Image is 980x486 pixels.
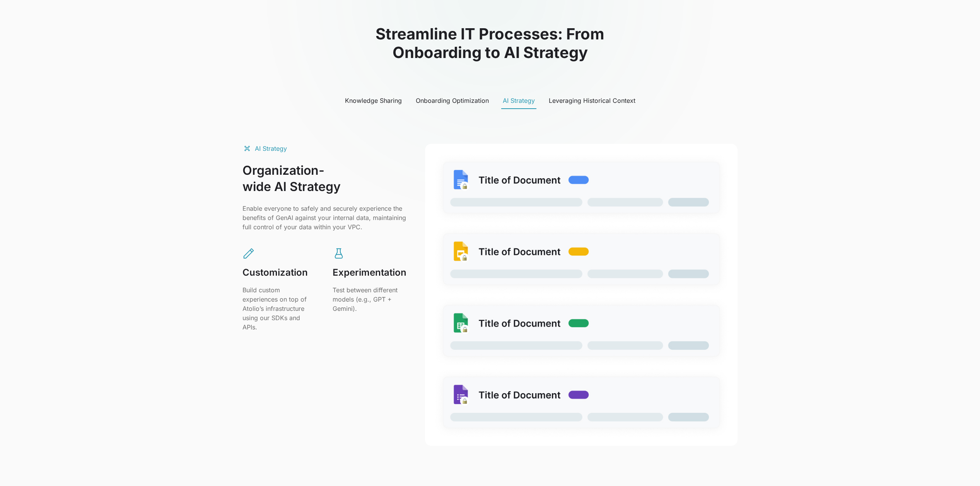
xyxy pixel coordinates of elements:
[941,449,980,486] iframe: Chat Widget
[333,266,406,279] h2: Experimentation
[242,25,738,62] h2: Streamline IT Processes: From Onboarding to AI Strategy
[242,162,406,194] h3: Organization-wide AI Strategy
[242,204,406,232] p: Enable everyone to safely and securely experience the benefits of GenAI against your internal dat...
[503,96,535,105] div: AI Strategy
[242,285,308,332] p: Build custom experiences on top of Atolio’s infrastructure using our SDKs and APIs.
[345,96,402,105] div: Knowledge Sharing
[416,96,489,105] div: Onboarding Optimization
[333,285,406,313] p: Test between different models (e.g., GPT + Gemini).
[255,144,287,153] div: AI Strategy
[549,96,635,105] div: Leveraging Historical Context
[242,266,308,279] h2: Customization
[425,144,738,446] img: image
